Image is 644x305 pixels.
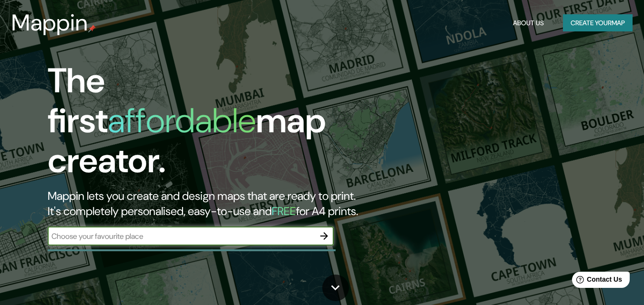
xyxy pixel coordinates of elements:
[509,14,548,32] button: About Us
[48,61,370,188] h1: The first map creator.
[48,231,315,242] input: Choose your favourite place
[563,14,633,32] button: Create yourmap
[272,204,296,218] h5: FREE
[88,25,96,32] img: mappin-pin
[11,10,88,36] h3: Mappin
[48,188,370,219] h2: Mappin lets you create and design maps that are ready to print. It's completely personalised, eas...
[559,268,634,295] iframe: Help widget launcher
[108,98,256,143] h1: affordable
